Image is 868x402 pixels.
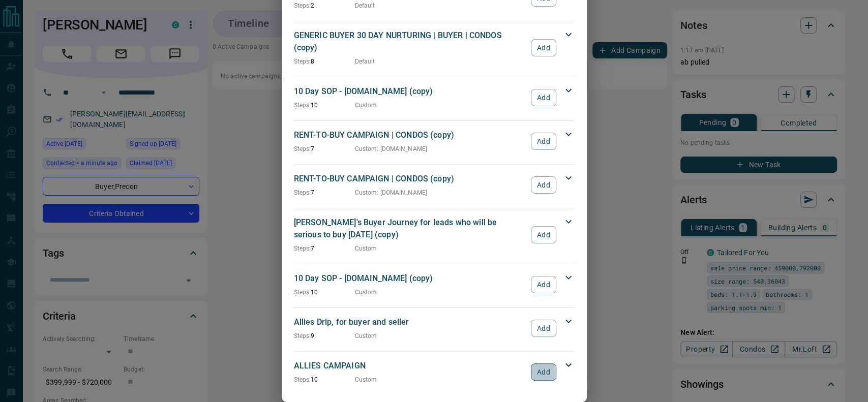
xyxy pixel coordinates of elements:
div: [PERSON_NAME]'s Buyer Journey for leads who will be serious to buy [DATE] (copy)Steps:7CustomAdd [294,214,575,255]
div: RENT-TO-BUY CAMPAIGN | CONDOS (copy)Steps:7Custom: [DOMAIN_NAME]Add [294,127,575,156]
button: Add [531,89,556,106]
span: Steps: [294,2,311,9]
p: 10 Day SOP - [DOMAIN_NAME] (copy) [294,85,526,98]
div: 10 Day SOP - [DOMAIN_NAME] (copy)Steps:10CustomAdd [294,83,575,112]
p: 10 [294,375,355,384]
div: GENERIC BUYER 30 DAY NURTURING | BUYER | CONDOS (copy)Steps:8DefaultAdd [294,27,575,68]
button: Add [531,176,556,194]
p: 10 Day SOP - [DOMAIN_NAME] (copy) [294,272,526,285]
span: Steps: [294,189,311,196]
button: Add [531,276,556,293]
span: Steps: [294,245,311,252]
p: Custom [355,375,377,384]
div: ALLIES CAMPAIGNSteps:10CustomAdd [294,358,575,386]
span: Steps: [294,58,311,65]
p: 10 [294,101,355,110]
span: Steps: [294,145,311,152]
p: GENERIC BUYER 30 DAY NURTURING | BUYER | CONDOS (copy) [294,29,526,54]
p: 10 [294,288,355,297]
p: 9 [294,331,355,341]
p: Default [355,1,375,10]
button: Add [531,39,556,56]
p: 8 [294,57,355,66]
p: Custom : [DOMAIN_NAME] [355,188,427,197]
p: [PERSON_NAME]'s Buyer Journey for leads who will be serious to buy [DATE] (copy) [294,217,526,241]
p: 7 [294,144,355,153]
div: RENT-TO-BUY CAMPAIGN | CONDOS (copy)Steps:7Custom: [DOMAIN_NAME]Add [294,171,575,199]
button: Add [531,320,556,337]
span: Steps: [294,376,311,383]
p: Default [355,57,375,66]
div: Allies Drip, for buyer and sellerSteps:9CustomAdd [294,314,575,343]
p: 7 [294,244,355,253]
span: Steps: [294,102,311,109]
p: Custom [355,288,377,297]
span: Steps: [294,332,311,339]
button: Add [531,226,556,243]
p: 7 [294,188,355,197]
p: RENT-TO-BUY CAMPAIGN | CONDOS (copy) [294,173,526,185]
p: 2 [294,1,355,10]
p: Custom : [DOMAIN_NAME] [355,144,427,153]
button: Add [531,363,556,381]
button: Add [531,133,556,150]
p: Custom [355,331,377,341]
p: RENT-TO-BUY CAMPAIGN | CONDOS (copy) [294,129,526,141]
p: Custom [355,244,377,253]
p: ALLIES CAMPAIGN [294,360,526,372]
span: Steps: [294,289,311,296]
div: 10 Day SOP - [DOMAIN_NAME] (copy)Steps:10CustomAdd [294,270,575,299]
p: Custom [355,101,377,110]
p: Allies Drip, for buyer and seller [294,316,526,328]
